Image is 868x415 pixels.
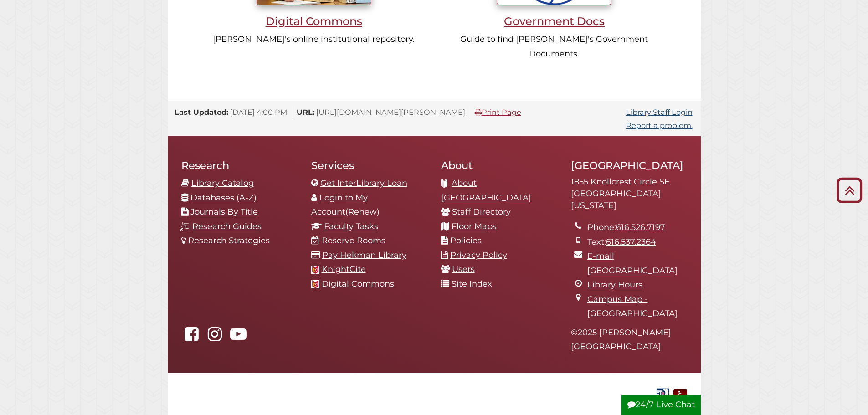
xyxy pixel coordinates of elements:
a: Disability Assistance [673,388,687,398]
i: Print Page [475,108,482,116]
span: URL: [297,108,314,117]
a: Pay Hekman Library [322,250,406,260]
a: Campus Map - [GEOGRAPHIC_DATA] [587,294,678,319]
img: Government Documents Federal Depository Library [654,387,671,400]
a: Hekman Library on Facebook [181,332,202,342]
a: Print Page [475,108,521,117]
a: Research Strategies [188,236,270,246]
h3: Government Docs [452,15,657,28]
h2: Research [181,159,298,172]
img: Calvin favicon logo [311,266,319,274]
a: Site Index [452,279,492,289]
h2: About [441,159,557,172]
a: Government Documents Federal Depository Library [654,388,671,398]
a: Research Guides [192,221,262,231]
a: Back to Top [833,183,866,198]
span: [DATE] 4:00 PM [230,108,287,117]
h3: Digital Commons [211,15,417,28]
a: hekmanlibrary on Instagram [205,332,226,342]
a: Library Staff Login [626,108,693,117]
a: Hekman Library on YouTube [228,332,249,342]
h2: Services [311,159,427,172]
a: 616.526.7197 [616,222,665,232]
span: [URL][DOMAIN_NAME][PERSON_NAME] [316,108,465,117]
a: Digital Commons [322,279,394,289]
p: [PERSON_NAME]'s online institutional repository. [211,32,417,47]
p: Guide to find [PERSON_NAME]'s Government Documents. [452,32,657,61]
a: KnightCite [322,264,366,274]
a: Privacy Policy [450,250,507,260]
a: Login to My Account [311,193,368,217]
a: Policies [450,236,482,246]
li: Phone: [587,220,687,235]
span: Last Updated: [175,108,228,117]
h2: [GEOGRAPHIC_DATA] [571,159,687,172]
address: 1855 Knollcrest Circle SE [GEOGRAPHIC_DATA][US_STATE] [571,176,687,211]
li: Text: [587,235,687,250]
a: Faculty Tasks [324,221,378,231]
a: Get InterLibrary Loan [320,178,407,188]
a: About [GEOGRAPHIC_DATA] [441,178,531,203]
a: Floor Maps [452,221,497,231]
a: Staff Directory [452,207,511,217]
li: (Renew) [311,191,427,220]
p: © 2025 [PERSON_NAME][GEOGRAPHIC_DATA] [571,326,687,354]
img: Calvin favicon logo [311,280,319,288]
a: Library Catalog [191,178,254,188]
img: Disability Assistance [673,387,687,400]
a: Reserve Rooms [322,236,385,246]
a: Journals By Title [190,207,258,217]
a: Library Hours [587,280,642,290]
a: Report a problem. [626,121,693,130]
img: research-guides-icon-white_37x37.png [180,222,190,231]
a: Databases (A-Z) [190,193,257,203]
a: E-mail [GEOGRAPHIC_DATA] [587,251,678,276]
a: Users [452,264,475,274]
a: 616.537.2364 [606,237,656,247]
